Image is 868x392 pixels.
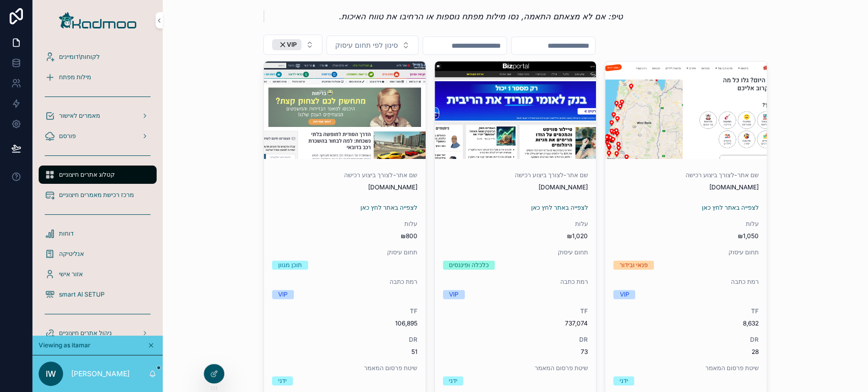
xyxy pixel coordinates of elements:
[272,248,417,256] span: תחום עיסוק
[272,319,417,328] span: 106,895
[272,278,417,286] span: רמת כתבה
[39,68,157,86] a: מילות מפתח
[272,232,417,240] span: ₪800
[39,245,157,263] a: אנליטיקה
[263,35,322,55] button: Select Button
[39,265,157,283] a: אזור אישי
[59,53,100,61] span: לקוחות\דומיינים
[613,307,759,315] span: TF
[59,270,83,278] span: אזור אישי
[449,376,458,385] div: ידני
[39,341,91,349] span: Viewing as itamar
[39,48,157,66] a: לקוחות\דומיינים
[443,232,588,240] span: ₪1,020
[613,220,759,228] span: עלות
[39,224,157,243] a: דוחות
[443,364,588,372] span: שיטת פרסום המאמר
[59,250,84,258] span: אנליטיקה
[613,364,759,372] span: שיטת פרסום המאמר
[272,183,417,191] span: [DOMAIN_NAME]
[613,171,759,179] span: שם אתר-לצורך ביצוע רכישה
[613,248,759,256] span: תחום עיסוק
[335,40,398,50] span: סינון לפי תחום עיסוק
[59,12,136,28] img: App logo
[278,376,287,385] div: ידני
[443,183,588,191] span: [DOMAIN_NAME]
[443,336,588,344] span: DR
[272,171,417,179] span: שם אתר-לצורך ביצוע רכישה
[39,107,157,125] a: מאמרים לאישור
[33,41,163,336] div: scrollable content
[443,220,588,228] span: עלות
[613,336,759,344] span: DR
[702,204,759,211] a: לצפייה באתר לחץ כאן
[39,186,157,204] a: מרכז רכישת מאמרים חיצוניים
[59,73,91,81] span: מילות מפתח
[71,369,130,379] p: [PERSON_NAME]
[46,368,56,380] span: iw
[443,348,588,356] span: 73
[613,319,759,328] span: 8,632
[272,336,417,344] span: DR
[272,307,417,315] span: TF
[278,290,288,299] div: VIP
[613,183,759,191] span: [DOMAIN_NAME]
[39,166,157,184] a: קטלוג אתרים חיצוניים
[531,204,588,211] a: לצפייה באתר לחץ כאן
[619,260,648,270] div: פנאי ובידור
[272,39,302,50] button: Unselect VIP
[361,204,417,211] a: לצפייה באתר לחץ כאן
[619,376,628,385] div: ידני
[272,220,417,228] span: עלות
[613,278,759,286] span: רמת כתבה
[443,319,588,328] span: 737,074
[39,127,157,145] a: פורסם
[59,191,134,199] span: מרכז רכישת מאמרים חיצוניים
[59,132,76,140] span: פורסם
[272,348,417,356] span: 51
[613,348,759,356] span: 28
[278,260,302,270] div: תוכן מגוון
[273,10,623,22] p: טיפ: אם לא מצאתם התאמה, נסו מילות מפתח נוספות או הרחיבו את טווח האיכות.
[59,112,100,120] span: מאמרים לאישור
[443,171,588,179] span: שם אתר-לצורך ביצוע רכישה
[449,290,459,299] div: VIP
[443,278,588,286] span: רמת כתבה
[59,290,105,299] span: smart AI SETUP
[613,232,759,240] span: ₪1,050
[443,248,588,256] span: תחום עיסוק
[443,307,588,315] span: TF
[449,260,489,270] div: כלכלה ופיננסים
[326,36,418,55] button: Select Button
[59,329,112,337] span: ניהול אתרים חיצוניים
[619,290,629,299] div: VIP
[272,39,302,50] div: VIP
[59,171,115,179] span: קטלוג אתרים חיצוניים
[272,364,417,372] span: שיטת פרסום המאמר
[39,324,157,342] a: ניהול אתרים חיצוניים
[39,285,157,304] a: smart AI SETUP
[59,230,74,238] span: דוחות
